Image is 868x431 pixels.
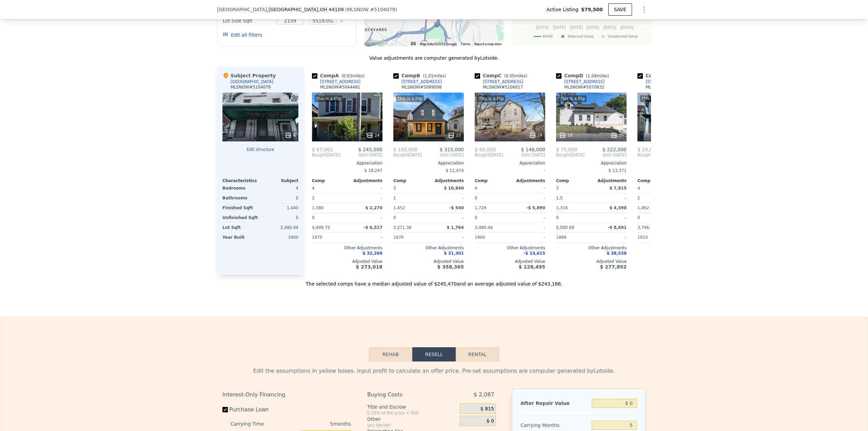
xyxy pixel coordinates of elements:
[401,79,442,84] div: [STREET_ADDRESS]
[637,72,692,79] div: Comp E
[318,7,344,12] span: , OH 44109
[222,233,259,242] div: Year Built
[446,168,464,173] span: $ 11,474
[556,186,559,191] span: 3
[367,423,457,428] div: you decide!
[501,74,530,78] span: ( miles)
[364,168,382,173] span: $ 18,247
[393,186,396,191] span: 3
[587,25,599,30] text: [DATE]
[312,147,333,152] span: $ 67,061
[396,95,424,102] div: This is a Flip
[345,6,397,13] div: ( )
[593,193,627,203] div: -
[475,72,530,79] div: Comp C
[312,178,347,183] div: Comp
[637,186,640,191] span: 4
[358,147,382,152] span: $ 245,000
[429,178,464,183] div: Adjustments
[437,264,464,270] span: $ 358,365
[312,259,382,264] div: Adjusted Value
[366,38,389,46] a: Open this area in Google Maps (opens a new window)
[568,34,594,39] text: Selected Comp
[320,84,360,90] div: MLSNOW # 5044481
[285,132,296,139] div: 4
[542,34,553,39] text: 44109
[222,389,351,401] div: Interest-Only Financing
[583,74,612,78] span: ( miles)
[637,147,658,152] span: $ 24,000
[519,264,545,270] span: $ 128,495
[593,213,627,222] div: -
[475,193,509,203] div: 0
[412,347,456,361] button: Resell
[585,152,627,158] span: Sold [DATE]
[637,233,671,242] div: 1910
[547,6,581,13] span: Active Listing
[637,215,640,220] span: 0
[401,84,441,90] div: MLSNOW # 5089098
[262,203,298,213] div: 1,440
[312,160,382,166] div: Appreciation
[553,25,566,30] text: [DATE]
[637,152,652,158] span: Bought
[340,152,382,158] span: Sold [DATE]
[591,178,627,183] div: Adjustments
[217,6,267,13] span: [GEOGRAPHIC_DATA]
[222,72,276,79] div: Subject Property
[506,74,515,78] span: 0.05
[222,213,259,222] div: Unfinished Sqft
[475,166,545,175] div: -
[339,74,367,78] span: ( miles)
[475,205,486,210] span: 1,729
[608,34,638,39] text: Unselected Comp
[364,225,382,230] span: -$ 6,517
[222,404,298,416] label: Purchase Loan
[393,160,464,166] div: Appreciation
[393,205,405,210] span: 1,452
[637,245,708,251] div: Other Adjustments
[610,205,627,210] span: $ 4,398
[593,233,627,242] div: -
[222,193,259,203] div: Bathrooms
[637,259,708,264] div: Adjusted Value
[262,213,298,222] div: 0
[367,410,457,416] div: 0.33% of the price + 550
[607,251,627,256] span: $ 38,538
[217,55,651,61] div: Value adjustments are computer generated by Lotside .
[564,79,605,84] div: [STREET_ADDRESS]
[483,79,523,84] div: [STREET_ADDRESS]
[559,132,572,139] div: 18
[223,16,273,25] div: Lot Size Sqft
[588,74,597,78] span: 1.04
[474,389,494,401] span: $ 2,087
[608,225,627,230] span: -$ 8,691
[367,132,380,139] div: 24
[367,404,457,410] div: Title and Escrow
[475,147,496,152] span: $ 60,000
[556,233,590,242] div: 1866
[393,215,396,220] span: 0
[262,233,298,242] div: 1900
[609,168,627,173] span: $ 13,371
[393,152,422,158] div: [DATE]
[267,6,344,13] span: , [GEOGRAPHIC_DATA]
[343,74,352,78] span: 0.63
[556,193,590,203] div: 1.5
[420,42,457,46] span: Map data ©2025 Google
[231,79,273,84] div: [GEOGRAPHIC_DATA]
[340,20,343,22] button: Clear
[222,203,259,213] div: Finished Sqft
[312,152,340,158] div: [DATE]
[448,132,461,139] div: 27
[440,147,464,152] span: $ 315,000
[449,205,464,210] span: -$ 540
[411,42,416,45] button: Keyboard shortcuts
[312,245,382,251] div: Other Adjustments
[430,193,464,203] div: -
[640,95,668,102] div: This is a Flip
[511,193,545,203] div: -
[610,186,627,191] span: $ 7,815
[217,275,651,287] div: The selected comps have a median adjusted value of $245,470 and an average adjusted value of $243...
[637,193,671,203] div: 2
